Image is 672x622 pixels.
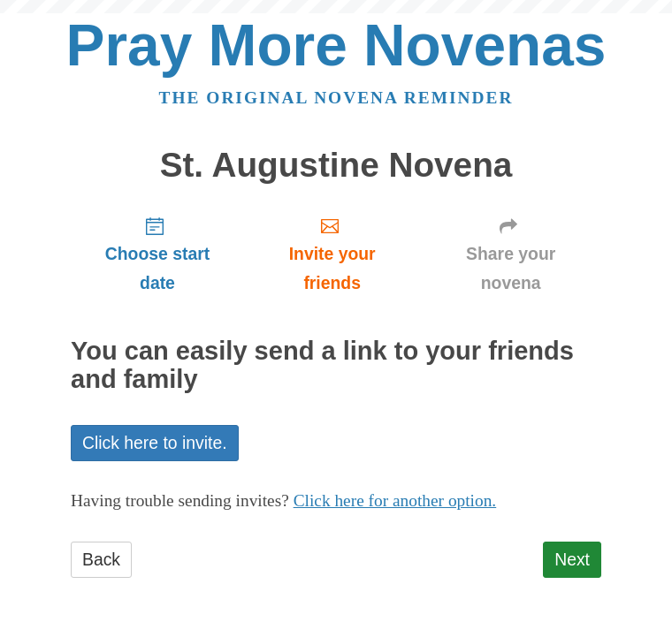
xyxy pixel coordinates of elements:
h1: St. Augustine Novena [71,147,601,185]
span: Choose start date [88,239,226,298]
a: Click here for another option. [294,491,497,510]
a: Next [543,542,601,578]
a: Click here to invite. [71,425,239,461]
a: The original novena reminder [159,88,514,107]
h2: You can easily send a link to your friends and family [71,338,601,394]
span: Having trouble sending invites? [71,491,289,510]
a: Choose start date [71,201,244,307]
a: Share your novena [420,201,601,307]
a: Pray More Novenas [66,12,607,78]
a: Back [71,542,132,578]
span: Invite your friends [262,239,402,298]
a: Invite your friends [244,201,420,307]
span: Share your novena [438,239,584,298]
